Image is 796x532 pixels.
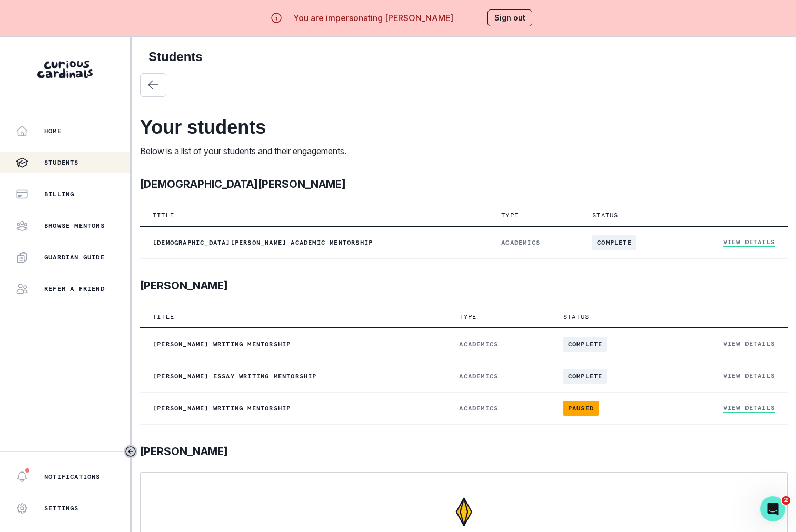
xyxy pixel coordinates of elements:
[44,253,105,262] p: Guardian Guide
[723,372,775,380] a: View Details
[140,176,346,192] p: [DEMOGRAPHIC_DATA][PERSON_NAME]
[44,473,101,481] p: Notifications
[782,496,790,505] span: 2
[153,372,434,380] p: [PERSON_NAME] Essay Writing Mentorship
[293,12,453,24] p: You are impersonating [PERSON_NAME]
[501,211,519,219] p: Type
[459,313,476,321] p: Type
[44,158,79,167] p: Students
[140,145,788,157] p: Below is a list of your students and their engagements.
[153,313,174,321] p: Title
[44,504,79,513] p: Settings
[723,339,775,348] a: View Details
[459,404,538,413] p: ACADEMICS
[44,222,105,230] p: Browse Mentors
[592,235,636,250] span: complete
[501,238,567,247] p: ACADEMICS
[563,337,608,352] span: complete
[140,444,228,459] p: [PERSON_NAME]
[459,340,538,348] p: ACADEMICS
[124,445,137,458] button: Toggle sidebar
[487,9,532,26] button: Sign out
[723,238,775,247] a: View Details
[153,238,476,247] p: [DEMOGRAPHIC_DATA][PERSON_NAME] Academic Mentorship
[563,401,599,416] span: paused
[153,404,434,413] p: [PERSON_NAME] Writing Mentorship
[563,313,589,321] p: Status
[760,496,785,521] iframe: Intercom live chat
[148,49,779,65] h2: Students
[44,127,62,135] p: Home
[563,369,608,384] span: complete
[140,116,788,138] h2: Your students
[44,285,105,293] p: Refer a friend
[37,61,93,78] img: Curious Cardinals Logo
[723,404,775,413] a: View Details
[153,211,174,219] p: Title
[140,278,228,294] p: [PERSON_NAME]
[592,211,618,219] p: Status
[44,190,74,198] p: Billing
[459,372,538,380] p: ACADEMICS
[153,340,434,348] p: [PERSON_NAME] Writing Mentorship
